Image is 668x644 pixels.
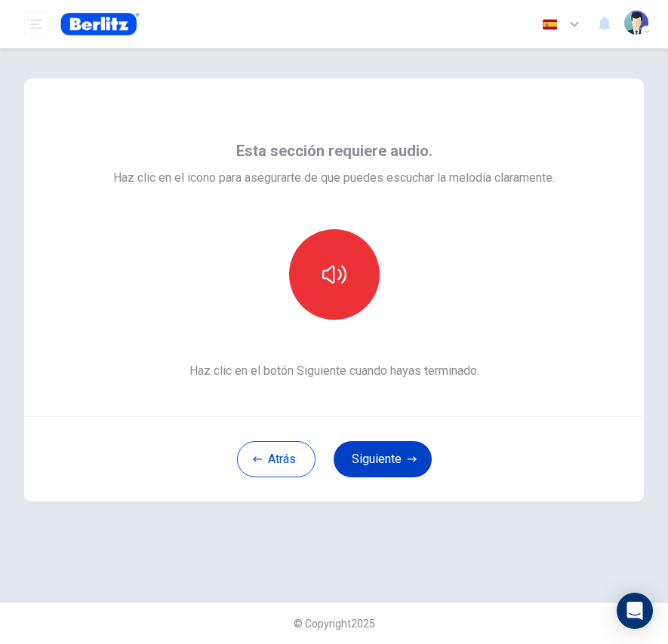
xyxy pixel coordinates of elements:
[617,593,653,629] div: Open Intercom Messenger
[60,9,140,39] img: Berlitz Brasil logo
[113,362,555,380] span: Haz clic en el botón Siguiente cuando hayas terminado.
[237,441,316,477] button: Atrás
[624,11,648,35] img: Profile picture
[334,441,432,477] button: Siguiente
[540,19,559,30] img: es
[294,618,375,630] span: © Copyright 2025
[24,12,48,36] button: open mobile menu
[113,169,555,187] span: Haz clic en el icono para asegurarte de que puedes escuchar la melodía claramente.
[236,139,433,163] span: Esta sección requiere audio.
